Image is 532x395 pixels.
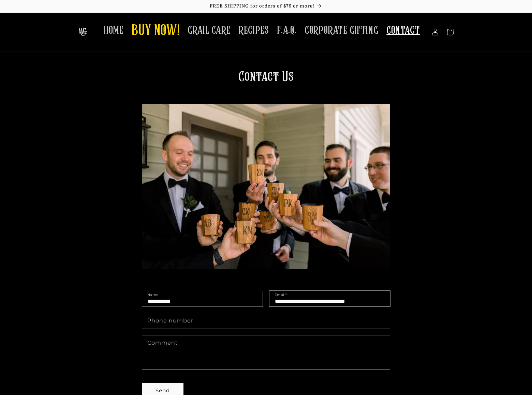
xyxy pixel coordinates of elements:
a: CORPORATE GIFTING [300,20,382,41]
a: F.A.Q. [273,20,300,41]
a: RECIPES [235,20,273,41]
span: F.A.Q. [277,24,296,37]
a: GRAIL CARE [183,20,235,41]
a: BUY NOW! [128,18,183,45]
span: CORPORATE GIFTING [305,24,378,37]
span: BUY NOW! [132,22,179,41]
img: The Whiskey Grail [78,28,87,36]
span: HOME [104,24,123,37]
span: RECIPES [239,24,269,37]
p: FREE SHIPPING for orders of $75 or more! [7,3,525,9]
a: HOME [100,20,128,41]
span: CONTACT [386,24,420,37]
h1: Contact Us [142,68,390,274]
span: GRAIL CARE [188,24,231,37]
a: CONTACT [382,20,424,41]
